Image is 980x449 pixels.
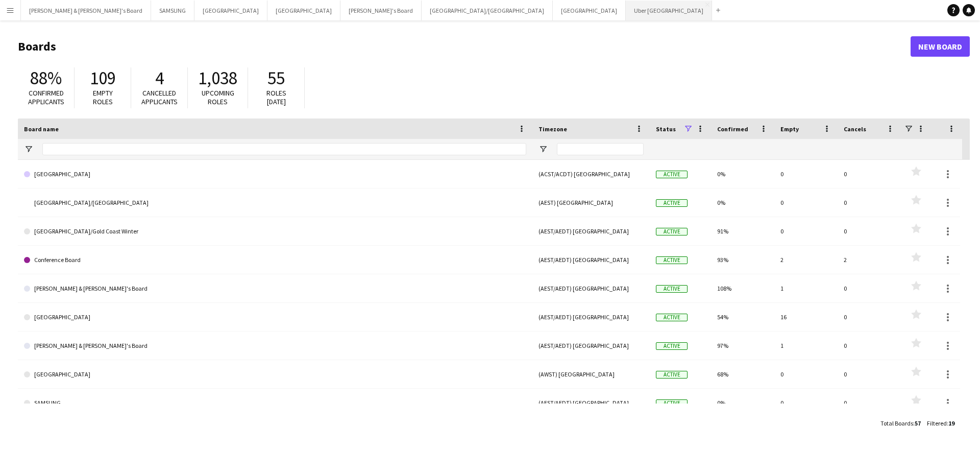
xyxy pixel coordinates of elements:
[553,1,626,20] button: [GEOGRAPHIC_DATA]
[28,88,64,106] span: Confirmed applicants
[774,274,838,302] div: 1
[656,285,688,293] span: Active
[948,419,954,427] span: 19
[880,419,913,427] span: Total Boards
[656,171,688,178] span: Active
[915,419,921,427] span: 57
[927,419,947,427] span: Filtered
[532,246,650,274] div: (AEST/AEDT) [GEOGRAPHIC_DATA]
[18,39,911,54] h1: Boards
[24,145,33,154] button: Open Filter Menu
[21,1,151,20] button: [PERSON_NAME] & [PERSON_NAME]'s Board
[30,67,62,89] span: 88%
[198,67,237,89] span: 1,038
[557,143,644,155] input: Timezone Filter Input
[656,399,688,407] span: Active
[42,143,526,155] input: Board name Filter Input
[656,314,688,321] span: Active
[202,88,234,106] span: Upcoming roles
[711,360,774,388] div: 68%
[532,217,650,245] div: (AEST/AEDT) [GEOGRAPHIC_DATA]
[838,303,901,331] div: 0
[151,1,194,20] button: SAMSUNG
[838,389,901,417] div: 0
[24,188,526,217] a: [GEOGRAPHIC_DATA]/[GEOGRAPHIC_DATA]
[838,332,901,360] div: 0
[838,274,901,302] div: 0
[626,1,712,20] button: Uber [GEOGRAPHIC_DATA]
[532,360,650,388] div: (AWST) [GEOGRAPHIC_DATA]
[838,246,901,274] div: 2
[656,125,676,133] span: Status
[532,188,650,217] div: (AEST) [GEOGRAPHIC_DATA]
[711,274,774,302] div: 108%
[717,125,748,133] span: Confirmed
[656,199,688,207] span: Active
[24,389,526,417] a: SAMSUNG
[532,274,650,302] div: (AEST/AEDT) [GEOGRAPHIC_DATA]
[532,160,650,188] div: (ACST/ACDT) [GEOGRAPHIC_DATA]
[838,188,901,217] div: 0
[774,303,838,331] div: 16
[155,67,164,89] span: 4
[538,145,548,154] button: Open Filter Menu
[266,88,286,106] span: Roles [DATE]
[838,160,901,188] div: 0
[844,125,866,133] span: Cancels
[711,246,774,274] div: 93%
[24,332,526,360] a: [PERSON_NAME] & [PERSON_NAME]'s Board
[711,332,774,360] div: 97%
[711,160,774,188] div: 0%
[24,274,526,303] a: [PERSON_NAME] & [PERSON_NAME]'s Board
[532,332,650,360] div: (AEST/AEDT) [GEOGRAPHIC_DATA]
[422,1,553,20] button: [GEOGRAPHIC_DATA]/[GEOGRAPHIC_DATA]
[880,413,921,433] div: :
[24,125,59,133] span: Board name
[340,1,422,20] button: [PERSON_NAME]'s Board
[774,332,838,360] div: 1
[24,160,526,188] a: [GEOGRAPHIC_DATA]
[194,1,267,20] button: [GEOGRAPHIC_DATA]
[927,413,954,433] div: :
[911,36,970,57] a: New Board
[24,303,526,332] a: [GEOGRAPHIC_DATA]
[93,88,113,106] span: Empty roles
[838,217,901,245] div: 0
[656,342,688,350] span: Active
[141,88,178,106] span: Cancelled applicants
[774,389,838,417] div: 0
[24,360,526,389] a: [GEOGRAPHIC_DATA]
[90,67,116,89] span: 109
[24,246,526,274] a: Conference Board
[711,217,774,245] div: 91%
[711,389,774,417] div: 0%
[711,188,774,217] div: 0%
[711,303,774,331] div: 54%
[774,217,838,245] div: 0
[780,125,799,133] span: Empty
[774,360,838,388] div: 0
[267,67,285,89] span: 55
[774,246,838,274] div: 2
[532,389,650,417] div: (AEST/AEDT) [GEOGRAPHIC_DATA]
[532,303,650,331] div: (AEST/AEDT) [GEOGRAPHIC_DATA]
[656,371,688,379] span: Active
[774,188,838,217] div: 0
[838,360,901,388] div: 0
[774,160,838,188] div: 0
[267,1,340,20] button: [GEOGRAPHIC_DATA]
[656,256,688,264] span: Active
[656,228,688,235] span: Active
[538,125,567,133] span: Timezone
[24,217,526,246] a: [GEOGRAPHIC_DATA]/Gold Coast Winter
